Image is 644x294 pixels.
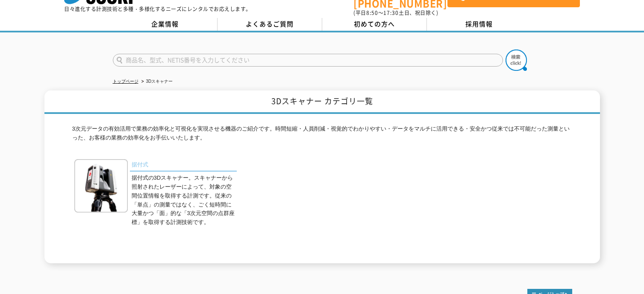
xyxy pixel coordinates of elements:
span: (平日 ～ 土日、祝日除く) [353,9,438,17]
a: 採用情報 [427,18,532,31]
p: 日々進化する計測技術と多種・多様化するニーズにレンタルでお応えします。 [64,6,251,12]
a: よくあるご質問 [218,18,322,31]
a: トップページ [113,79,138,84]
span: 初めての方へ [354,19,395,29]
p: 3次元データの有効活用で業務の効率化と可視化を実現させる機器のご紹介です。時間短縮・人員削減・視覚的でわかりやすい・データをマルチに活用できる・安全かつ従来では不可能だった測量といった、お客様の... [72,125,572,147]
h1: 3Dスキャナー カテゴリ一覧 [44,90,600,114]
li: 3Dスキャナー [140,77,173,86]
p: 据付式の3Dスキャナー。スキャナーから照射されたレーザーによって、対象の空間位置情報を取得する計測です。従来の「単点」の測量ではなく、ごく短時間に大量かつ「面」的な「3次元空間の点群座標」を取得... [132,174,237,227]
span: 8:50 [366,9,378,17]
img: btn_search.png [506,49,527,71]
span: 17:30 [383,9,399,17]
input: 商品名、型式、NETIS番号を入力してください [113,54,503,67]
a: 初めての方へ [322,18,427,31]
a: 企業情報 [113,18,218,31]
img: 据付式 [74,159,128,212]
a: 据付式 [130,159,237,172]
